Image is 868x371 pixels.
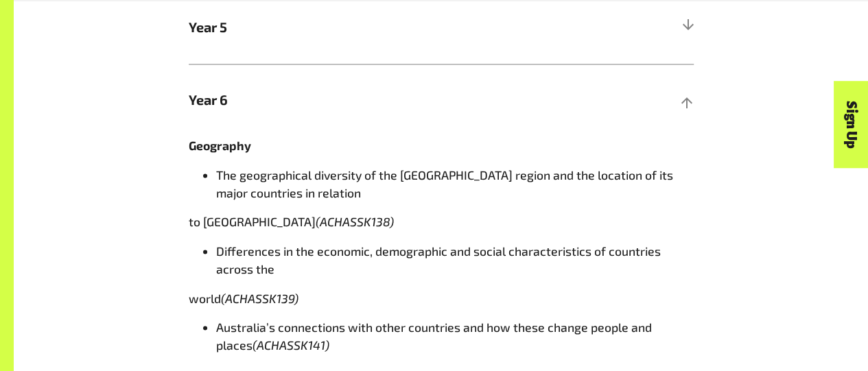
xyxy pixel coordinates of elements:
[189,17,567,38] span: Year 5
[221,291,298,306] em: (ACHASSK139)
[189,138,251,153] b: Geography
[189,214,394,229] span: to [GEOGRAPHIC_DATA]
[189,90,567,110] span: Year 6
[216,320,652,352] span: Australia’s connections with other countries and how these change people and places
[253,337,329,352] em: (ACHASSK141)
[189,291,298,306] span: world
[216,243,661,276] span: Differences in the economic, demographic and social characteristics of countries across the
[316,214,394,229] em: (ACHASSK138)
[216,167,673,200] span: The geographical diversity of the [GEOGRAPHIC_DATA] region and the location of its major countrie...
